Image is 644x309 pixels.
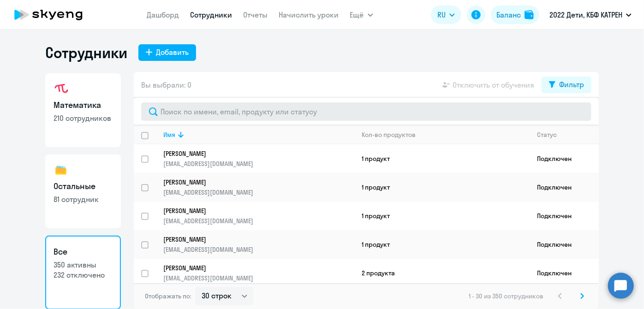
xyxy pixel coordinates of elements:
[54,194,113,204] p: 81 сотрудник
[45,43,127,62] h1: Сотрудники
[244,10,268,19] a: Отчеты
[45,73,121,147] a: Математика210 сотрудников
[163,149,354,168] a: [PERSON_NAME][EMAIL_ADDRESS][DOMAIN_NAME]
[362,131,529,139] div: Кол-во продуктов
[141,79,191,90] span: Вы выбрали: 0
[156,47,189,58] div: Добавить
[354,202,530,230] td: 1 продукт
[54,113,113,123] p: 210 сотрудников
[542,77,591,93] button: Фильтр
[163,188,354,196] p: [EMAIL_ADDRESS][DOMAIN_NAME]
[354,173,530,202] td: 1 продукт
[354,230,530,259] td: 1 продукт
[141,102,591,121] input: Поиск по имени, email, продукту или статусу
[45,154,121,228] a: Остальные81 сотрудник
[537,131,598,139] div: Статус
[163,235,341,244] p: [PERSON_NAME]
[496,9,521,20] div: Баланс
[191,10,233,19] a: Сотрудники
[54,260,113,270] p: 350 активны
[163,207,354,225] a: [PERSON_NAME][EMAIL_ADDRESS][DOMAIN_NAME]
[354,144,530,173] td: 1 продукт
[163,178,354,196] a: [PERSON_NAME][EMAIL_ADDRESS][DOMAIN_NAME]
[54,246,113,258] h3: Все
[279,10,339,19] a: Начислить уроки
[163,274,354,282] p: [EMAIL_ADDRESS][DOMAIN_NAME]
[54,270,113,280] p: 232 отключено
[525,10,534,19] img: balance
[530,173,599,202] td: Подключен
[431,6,461,24] button: RU
[163,131,354,139] div: Имя
[163,217,354,225] p: [EMAIL_ADDRESS][DOMAIN_NAME]
[530,230,599,259] td: Подключен
[530,202,599,230] td: Подключен
[469,292,543,300] span: 1 - 30 из 350 сотрудников
[163,264,354,282] a: [PERSON_NAME][EMAIL_ADDRESS][DOMAIN_NAME]
[530,259,599,287] td: Подключен
[54,163,68,178] img: others
[362,131,416,139] div: Кол-во продуктов
[54,82,68,96] img: math
[163,235,354,254] a: [PERSON_NAME][EMAIL_ADDRESS][DOMAIN_NAME]
[138,44,196,61] button: Добавить
[163,149,341,158] p: [PERSON_NAME]
[549,9,622,20] p: 2022 Дети, КБФ КАТРЕН
[163,245,354,254] p: [EMAIL_ADDRESS][DOMAIN_NAME]
[491,6,539,24] button: Балансbalance
[559,79,584,90] div: Фильтр
[145,292,191,300] span: Отображать по:
[350,6,373,24] button: Ещё
[163,160,354,168] p: [EMAIL_ADDRESS][DOMAIN_NAME]
[54,180,113,192] h3: Остальные
[354,259,530,287] td: 2 продукта
[163,207,341,215] p: [PERSON_NAME]
[350,9,364,20] span: Ещё
[545,4,636,26] button: 2022 Дети, КБФ КАТРЕН
[437,9,446,20] span: RU
[147,10,179,19] a: Дашборд
[163,264,341,272] p: [PERSON_NAME]
[54,99,113,111] h3: Математика
[537,131,557,139] div: Статус
[163,131,175,139] div: Имя
[530,144,599,173] td: Подключен
[163,178,341,186] p: [PERSON_NAME]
